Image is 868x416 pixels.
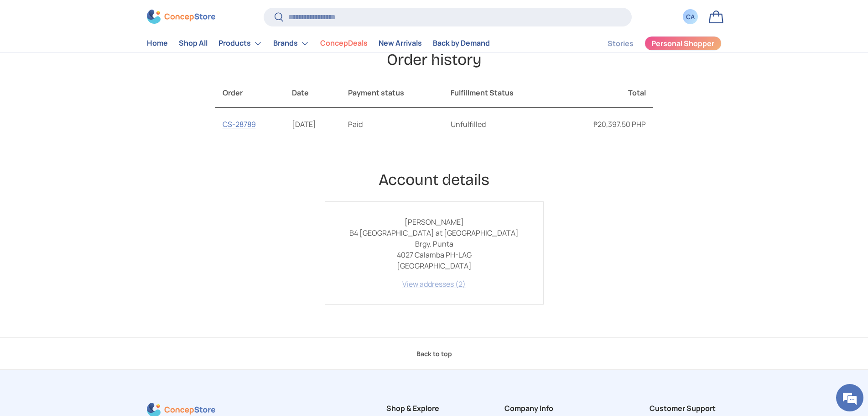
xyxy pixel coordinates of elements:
[215,170,653,190] h2: Account details
[402,279,466,289] a: View addresses (2)
[223,119,256,129] a: CS-28789
[651,40,714,47] span: Personal Shopper
[215,50,653,70] h2: Order history
[645,36,722,51] a: Personal Shopper
[213,34,268,53] summary: Products
[686,12,696,22] div: CA
[341,78,443,108] th: Payment status
[681,7,701,27] a: CA
[443,78,556,108] th: Fulfillment Status
[443,108,556,141] td: Unfulfilled
[215,78,285,108] th: Order
[340,216,529,271] p: [PERSON_NAME] B4 [GEOGRAPHIC_DATA] at [GEOGRAPHIC_DATA] Brgy. Punta 4027 Calamba PH-LAG [GEOGRAPH...
[147,35,168,53] a: Home
[341,108,443,141] td: Paid
[556,78,653,108] th: Total
[586,34,722,53] nav: Secondary
[320,35,368,53] a: ConcepDeals
[379,35,422,53] a: New Arrivals
[147,34,490,53] nav: Primary
[556,108,653,141] td: ₱20,397.50 PHP
[179,35,208,53] a: Shop All
[292,119,316,129] time: [DATE]
[147,10,215,24] img: ConcepStore
[433,35,490,53] a: Back by Demand
[285,78,341,108] th: Date
[608,35,634,53] a: Stories
[268,34,315,53] summary: Brands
